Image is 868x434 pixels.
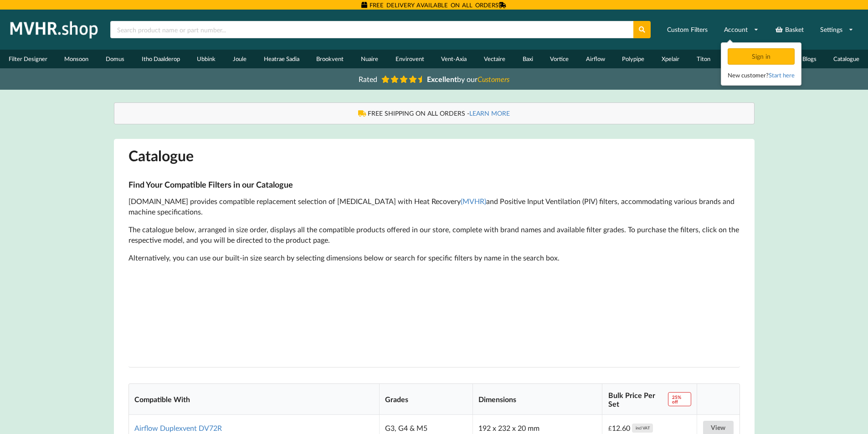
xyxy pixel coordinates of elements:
[825,50,868,68] a: Catalogue
[133,50,189,68] a: Itho Daalderop
[688,50,719,68] a: Titon
[653,50,688,68] a: Xpelair
[128,225,740,245] p: The catalogue below, arranged in size order, displays all the compatible products offered in our ...
[769,21,810,38] a: Basket
[359,75,377,83] span: Rated
[661,21,714,38] a: Custom Filters
[387,50,433,68] a: Envirovent
[728,52,796,60] a: Sign in
[461,197,486,205] a: (MVHR)
[668,392,691,407] span: 25% off
[608,424,612,432] span: £
[56,50,98,68] a: Monsoon
[128,253,740,263] p: Alternatively, you can use our built-in size search by selecting dimensions below or search for s...
[632,424,653,432] div: incl VAT
[728,48,795,65] div: Sign in
[128,146,740,165] h1: Catalogue
[814,21,859,38] a: Settings
[769,71,795,79] a: Start here
[129,384,379,415] th: Compatible With
[308,50,352,68] a: Brookvent
[255,50,308,68] a: Heatrae Sadia
[541,50,577,68] a: Vortice
[97,50,133,68] a: Domus
[475,50,514,68] a: Vectaire
[728,71,795,80] div: New customer?
[614,50,653,68] a: Polypipe
[128,179,740,190] h3: Find Your Compatible Filters in our Catalogue
[123,109,745,118] div: FREE SHIPPING ON ALL ORDERS -
[224,50,255,68] a: Joule
[514,50,542,68] a: Baxi
[134,424,222,432] a: Airflow Duplexvent DV72R
[718,21,765,38] a: Account
[427,75,509,83] span: by our
[719,50,750,68] a: Brink
[110,21,633,38] input: Search product name or part number...
[189,50,225,68] a: Ubbink
[427,75,457,83] b: Excellent
[602,384,697,415] th: Bulk Price Per Set
[608,424,653,432] div: 12.60
[128,196,740,217] p: [DOMAIN_NAME] provides compatible replacement selection of [MEDICAL_DATA] with Heat Recovery and ...
[577,50,614,68] a: Airflow
[473,384,602,415] th: Dimensions
[352,71,516,87] a: Rated Excellentby ourCustomers
[478,75,509,83] i: Customers
[352,50,387,68] a: Nuaire
[6,18,102,41] img: mvhr.shop.png
[432,50,475,68] a: Vent-Axia
[379,384,473,415] th: Grades
[469,109,510,117] a: LEARN MORE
